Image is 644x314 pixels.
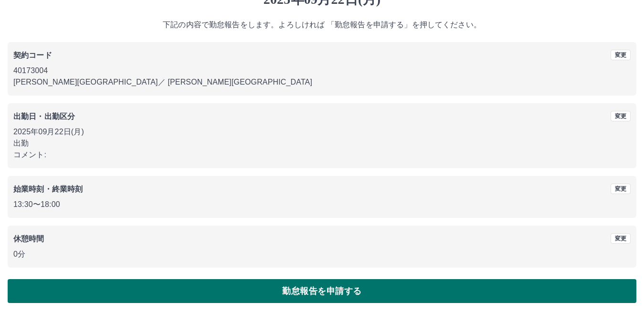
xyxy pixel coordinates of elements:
[8,19,636,31] p: 下記の内容で勤怠報告をします。よろしければ 「勤怠報告を申請する」を押してください。
[13,76,631,88] p: [PERSON_NAME][GEOGRAPHIC_DATA] ／ [PERSON_NAME][GEOGRAPHIC_DATA]
[13,65,631,76] p: 40173004
[611,184,631,194] button: 変更
[13,149,631,161] p: コメント:
[13,249,631,260] p: 0分
[13,112,75,120] b: 出勤日・出勤区分
[13,51,52,59] b: 契約コード
[13,235,44,243] b: 休憩時間
[611,50,631,60] button: 変更
[13,199,631,210] p: 13:30 〜 18:00
[8,279,636,303] button: 勤怠報告を申請する
[611,111,631,121] button: 変更
[13,185,83,193] b: 始業時刻・終業時刻
[13,138,631,149] p: 出勤
[611,233,631,244] button: 変更
[13,126,631,138] p: 2025年09月22日(月)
